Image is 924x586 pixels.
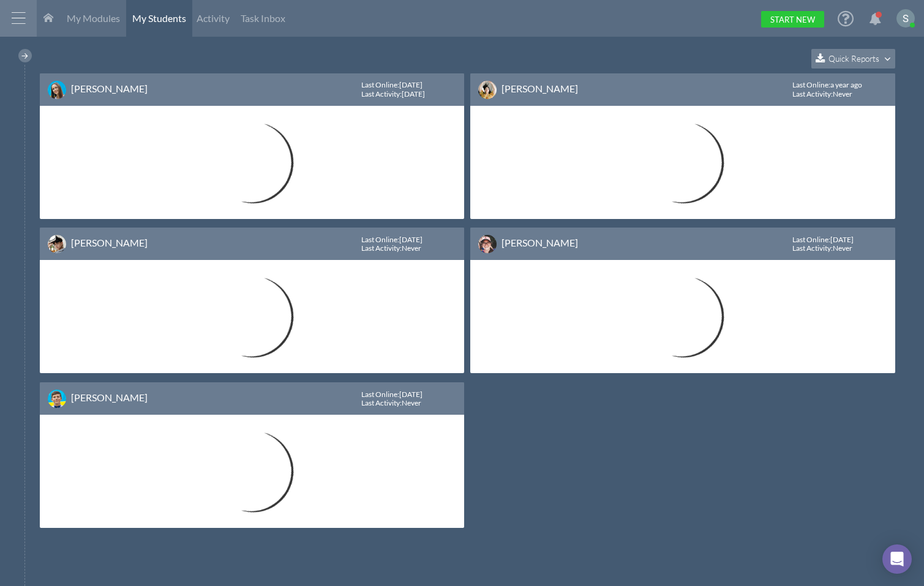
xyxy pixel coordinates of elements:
span: My Students [132,12,186,24]
span: Activity [197,12,230,24]
span: Last Online [361,80,397,89]
div: : [DATE] [361,390,427,399]
div: : Never [792,244,852,253]
span: Last Online [361,390,397,399]
div: : [DATE] [361,236,427,244]
span: My Modules [67,12,120,24]
img: Loading... [201,421,302,522]
span: Last Activity [361,398,400,407]
img: Loading... [201,266,302,367]
div: : [DATE] [792,236,858,244]
span: Last Activity [361,89,400,98]
a: [PERSON_NAME] [71,237,148,248]
a: [PERSON_NAME] [501,237,578,248]
span: Last Online [792,235,828,244]
a: [PERSON_NAME] [501,83,578,94]
img: image [478,235,497,253]
img: Loading... [201,112,302,213]
img: Loading... [632,112,733,213]
span: Last Online [792,80,828,89]
button: Quick Reports [811,49,895,69]
span: Task Inbox [241,12,285,24]
img: ACg8ocKKX03B5h8i416YOfGGRvQH7qkhkMU_izt_hUWC0FdG_LDggA=s96-c [896,9,915,28]
a: [PERSON_NAME] [71,83,148,94]
div: : Never [361,244,421,253]
div: : a year ago [792,81,867,89]
div: : [DATE] [361,81,427,89]
img: image [48,390,66,408]
span: Last Activity [792,243,831,253]
span: Quick Reports [828,53,879,64]
img: image [48,81,66,99]
img: Loading... [632,266,733,367]
div: Open Intercom Messenger [882,544,912,574]
span: Last Online [361,235,397,244]
img: image [478,81,497,99]
span: Last Activity [792,89,831,98]
img: image [48,235,66,253]
div: : Never [792,90,852,98]
a: Start New [761,11,824,28]
a: [PERSON_NAME] [71,391,148,403]
div: : [DATE] [361,90,425,98]
div: : Never [361,399,421,407]
span: Last Activity [361,243,400,253]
